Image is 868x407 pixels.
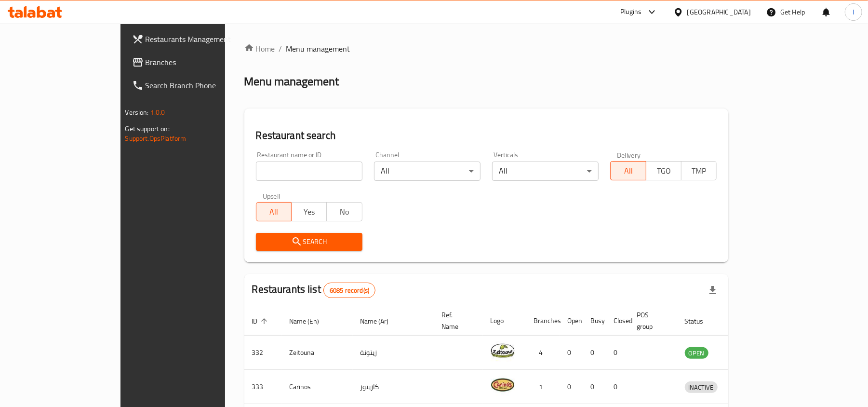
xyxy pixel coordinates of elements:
td: Zeitouna [282,336,353,370]
td: Carinos [282,370,353,404]
img: Zeitouna [491,339,515,363]
td: زيتونة [353,336,434,370]
span: Search [264,236,355,248]
span: All [260,205,288,219]
span: All [614,164,642,178]
div: INACTIVE [685,381,718,393]
a: Branches [124,51,266,74]
td: 0 [606,336,629,370]
div: Export file [701,279,724,302]
th: Branches [526,306,560,336]
th: Closed [606,306,629,336]
span: OPEN [685,348,708,359]
span: 1.0.0 [150,106,165,119]
span: Restaurants Management [146,33,258,45]
span: TMP [685,164,713,178]
span: Menu management [286,43,350,54]
div: Plugins [620,6,641,18]
span: l [853,7,854,17]
span: Get support on: [125,122,170,135]
img: Carinos [491,373,515,397]
span: Version: [125,106,149,119]
h2: Restaurants list [252,282,376,298]
button: No [326,202,362,221]
button: All [610,161,646,180]
div: Total records count [323,283,375,298]
div: All [374,162,481,181]
span: INACTIVE [685,382,718,393]
label: Upsell [263,192,280,199]
span: Search Branch Phone [146,80,258,91]
button: TMP [681,161,717,180]
span: Ref. Name [442,309,471,332]
h2: Menu management [244,74,339,89]
td: 0 [583,370,606,404]
span: ID [252,315,270,327]
span: TGO [650,164,678,178]
span: Yes [295,205,323,219]
span: Name (Ar) [361,315,401,327]
td: 0 [606,370,629,404]
td: كارينوز [353,370,434,404]
span: Branches [146,56,258,68]
th: Logo [483,306,526,336]
a: Restaurants Management [124,27,266,51]
button: Search [256,233,362,251]
button: All [256,202,292,221]
td: 4 [526,336,560,370]
td: 0 [583,336,606,370]
span: No [331,205,358,219]
h2: Restaurant search [256,128,717,143]
a: Support.OpsPlatform [125,132,187,145]
span: POS group [637,309,666,332]
div: All [492,162,599,181]
th: Open [560,306,583,336]
div: [GEOGRAPHIC_DATA] [687,7,751,17]
td: 0 [560,336,583,370]
button: TGO [646,161,681,180]
td: 0 [560,370,583,404]
span: Name (En) [290,315,332,327]
th: Busy [583,306,606,336]
label: Delivery [617,151,641,158]
a: Search Branch Phone [124,74,266,97]
input: Search for restaurant name or ID.. [256,162,362,181]
nav: breadcrumb [244,43,729,54]
span: Status [685,315,716,327]
button: Yes [291,202,327,221]
span: 6085 record(s) [324,286,375,295]
td: 1 [526,370,560,404]
li: / [279,43,282,54]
